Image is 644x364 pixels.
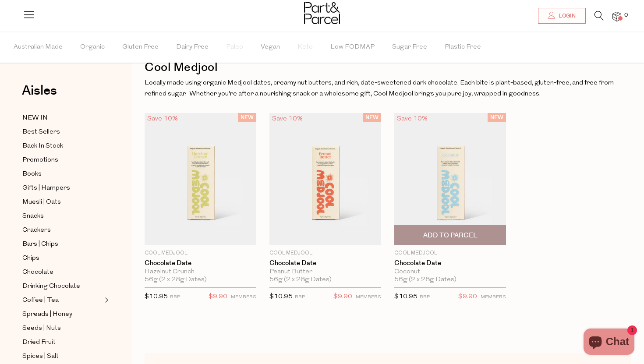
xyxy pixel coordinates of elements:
[394,249,506,257] p: Cool Medjool
[22,239,102,250] a: Bars | Chips
[481,295,506,300] small: MEMBERS
[22,211,102,222] a: Snacks
[22,169,102,180] a: Books
[145,249,256,257] p: Cool Medjool
[145,57,631,78] h1: Cool Medjool
[394,276,456,284] span: 56g (2 x 28g Dates)
[22,155,58,166] span: Promotions
[269,268,381,276] div: Peanut Butter
[22,309,72,320] span: Spreads | Honey
[176,32,209,63] span: Dairy Free
[295,295,305,300] small: RRP
[145,293,168,300] span: $10.95
[22,337,56,348] span: Dried Fruit
[145,259,256,267] a: Chocolate Date
[22,281,80,292] span: Drinking Chocolate
[226,32,243,63] span: Paleo
[170,295,180,300] small: RRP
[145,113,180,125] div: Save 10%
[269,276,332,284] span: 56g (2 x 28g Dates)
[330,32,375,63] span: Low FODMAP
[445,32,481,63] span: Plastic Free
[269,259,381,267] a: Chocolate Date
[392,32,427,63] span: Sugar Free
[22,281,102,292] a: Drinking Chocolate
[488,113,506,122] span: NEW
[22,84,57,106] a: Aisles
[261,32,280,63] span: Vegan
[22,183,70,194] span: Gifts | Hampers
[80,32,105,63] span: Organic
[22,169,42,180] span: Books
[297,32,313,63] span: Keto
[22,141,102,152] a: Back In Stock
[103,295,109,305] button: Expand/Collapse Coffee | Tea
[22,113,48,124] span: NEW IN
[145,78,631,100] p: Locally made using organic Medjool dates, creamy nut butters, and rich, date-sweetened dark choco...
[420,295,430,300] small: RRP
[209,291,227,303] span: $9.90
[423,231,478,240] span: Add To Parcel
[22,113,102,124] a: NEW IN
[394,293,418,300] span: $10.95
[269,113,305,125] div: Save 10%
[556,12,576,20] span: Login
[269,113,381,245] img: Chocolate Date
[394,259,506,267] a: Chocolate Date
[22,183,102,194] a: Gifts | Hampers
[538,8,586,24] a: Login
[22,155,102,166] a: Promotions
[394,225,506,245] button: Add To Parcel
[22,225,51,236] span: Crackers
[394,268,506,276] div: Coconut
[394,113,430,125] div: Save 10%
[122,32,159,63] span: Gluten Free
[231,295,256,300] small: MEMBERS
[22,197,102,208] a: Muesli | Oats
[333,291,352,303] span: $9.90
[22,239,58,250] span: Bars | Chips
[145,113,256,245] img: Chocolate Date
[363,113,381,122] span: NEW
[22,211,44,222] span: Snacks
[458,291,477,303] span: $9.90
[22,351,59,362] span: Spices | Salt
[269,249,381,257] p: Cool Medjool
[612,12,621,21] a: 0
[22,267,102,278] a: Chocolate
[145,268,256,276] div: Hazelnut Crunch
[22,253,102,264] a: Chips
[22,225,102,236] a: Crackers
[22,295,102,306] a: Coffee | Tea
[145,276,207,284] span: 56g (2 x 28g Dates)
[22,309,102,320] a: Spreads | Honey
[22,295,59,306] span: Coffee | Tea
[22,197,61,208] span: Muesli | Oats
[622,11,630,19] span: 0
[22,127,102,138] a: Best Sellers
[22,141,63,152] span: Back In Stock
[269,293,293,300] span: $10.95
[394,113,506,245] img: Chocolate Date
[22,323,102,334] a: Seeds | Nuts
[356,295,381,300] small: MEMBERS
[22,253,39,264] span: Chips
[238,113,256,122] span: NEW
[22,127,60,138] span: Best Sellers
[581,329,637,357] inbox-online-store-chat: Shopify online store chat
[304,2,340,24] img: Part&Parcel
[22,323,61,334] span: Seeds | Nuts
[14,32,63,63] span: Australian Made
[22,81,57,100] span: Aisles
[22,337,102,348] a: Dried Fruit
[22,267,53,278] span: Chocolate
[22,351,102,362] a: Spices | Salt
